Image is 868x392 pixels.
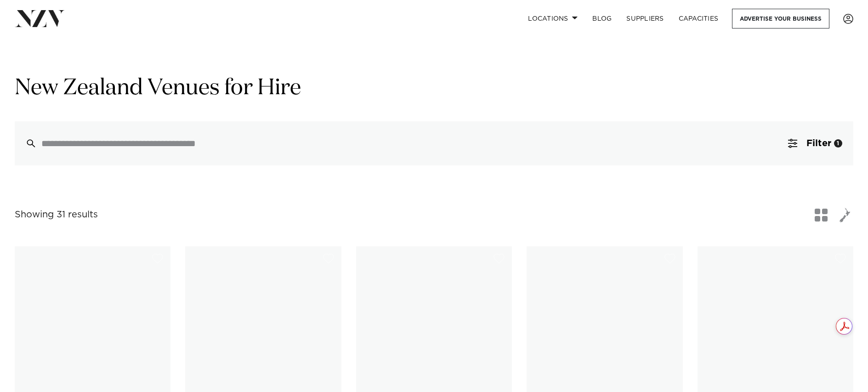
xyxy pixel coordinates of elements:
[15,74,853,103] h1: New Zealand Venues for Hire
[806,139,831,148] span: Filter
[15,208,98,222] div: Showing 31 results
[585,9,619,28] a: BLOG
[619,9,671,28] a: SUPPLIERS
[834,139,842,148] div: 1
[521,9,585,28] a: Locations
[777,121,853,165] button: Filter1
[15,10,65,27] img: nzv-logo.png
[671,9,726,28] a: Capacities
[732,9,829,28] a: Advertise your business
